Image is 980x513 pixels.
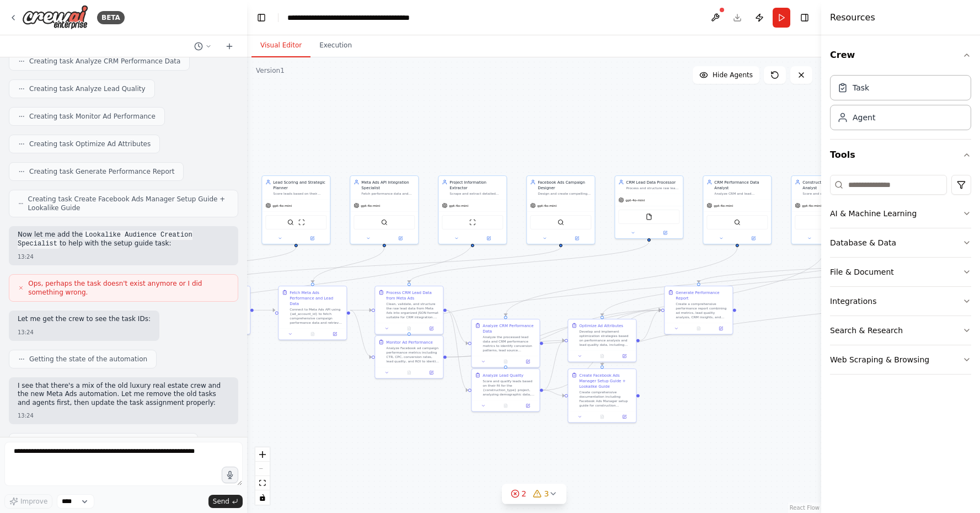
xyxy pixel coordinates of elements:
[290,290,343,306] div: Fetch Meta Ads Performance and Lead Data
[561,235,593,242] button: Open in side panel
[254,307,275,313] g: Edge from ee612729-729d-4886-90f3-b1e52d55d0f7 to 0cf295c5-0416-4d12-8ed6-e27e039684e2
[802,191,856,196] div: Score and qualify leads based on their fit for {construction_type} projects, analyzing lead data ...
[22,5,88,30] img: Logo
[374,335,443,379] div: Monitor Ad PerformanceAnalyze Facebook ad campaign performance metrics including CTR, CPC, conver...
[29,84,146,93] span: Creating task Analyze Lead Quality
[615,414,634,420] button: Open in side panel
[386,346,440,364] div: Analyze Facebook ad campaign performance metrics including CTR, CPC, conversion rates, lead quali...
[687,325,710,332] button: No output available
[298,219,305,226] img: ScrapeWebsiteTool
[579,329,633,347] div: Develop and implement optimization strategies based on performance analysis and lead quality data...
[190,40,216,53] button: Switch to previous chat
[290,307,343,325] div: Connect to Meta Ads API using {ad_account_id} to fetch comprehensive campaign performance data an...
[422,325,441,332] button: Open in side panel
[614,175,683,239] div: CRM Lead Data ProcessorProcess and structure raw lead data from Meta Ads into organized JSON form...
[664,286,733,335] div: Generate Performance ReportCreate a comprehensive performance report combining ad metrics, lead q...
[29,167,174,176] span: Creating task Generate Performance Report
[483,335,536,352] div: Analyze the processed lead data and CRM performance metrics to identify conversion patterns, lead...
[18,231,229,248] p: Now let me add the to help with the setup guide task:
[830,354,929,365] div: Web Scraping & Browsing
[438,175,507,244] div: Project Information ExtractorScrape and extract detailed project information from {project_websit...
[830,140,971,170] button: Tools
[483,379,536,397] div: Score and qualify leads based on their fit for the {construction_type} project, analyzing demogra...
[538,179,591,190] div: Facebook Ads Campaign Designer
[287,12,411,23] nav: breadcrumb
[830,71,971,139] div: Crew
[261,175,330,244] div: Lead Scoring and Strategic PlannerScore leads based on their professional profile, income potenti...
[4,494,52,509] button: Improve
[483,323,536,334] div: Analyze CRM Performance Data
[325,331,344,338] button: Open in side panel
[522,488,527,499] span: 2
[272,204,292,208] span: gpt-4o-mini
[791,175,860,244] div: Construction Lead Quality AnalystScore and qualify leads based on their fit for {construction_typ...
[830,316,971,345] button: Search & Research
[526,175,595,244] div: Facebook Ads Campaign DesignerDesign and create compelling Facebook [PERSON_NAME] for {constructi...
[703,175,772,244] div: CRM Performance Data AnalystAnalyze CRM and lead generation performance metrics to identify trend...
[830,170,971,383] div: Tools
[256,66,285,75] div: Version 1
[579,323,623,328] div: Optimize Ad Attributes
[213,247,564,283] g: Edge from f5c37872-fd0d-4f56-b5f7-d100ade324d5 to ee612729-729d-4886-90f3-b1e52d55d0f7
[830,266,894,277] div: File & Document
[471,319,540,368] div: Analyze CRM Performance DataAnalyze the processed lead data and CRM performance metrics to identi...
[714,179,768,190] div: CRM Performance Data Analyst
[301,331,324,338] button: No output available
[386,339,433,345] div: Monitor Ad Performance
[543,387,565,398] g: Edge from fb97ea4e-b332-427c-910f-41c80efad2aa to 441e70d7-aa33-44b7-9ade-dc7b865dfc65
[447,307,468,393] g: Edge from 9cebef44-6cd1-44ab-9da6-c43f000afde1 to fb97ea4e-b332-427c-910f-41c80efad2aa
[503,247,740,316] g: Edge from d5e52ca0-3f2f-4f33-b7f0-af1614a17f98 to 0ca50485-0e3f-4692-b1aa-9eb086ee1d82
[361,179,415,190] div: Meta Ads API Integration Specialist
[579,372,633,389] div: Create Facebook Ads Manager Setup Guide + Lookalike Guide
[386,290,440,301] div: Process CRM Lead Data from Meta Ads
[591,414,614,420] button: No output available
[374,286,443,335] div: Process CRM Lead Data from Meta AdsClean, validate, and structure the raw lead data from Meta Ads...
[640,307,661,343] g: Edge from fee162ee-3a92-4771-bdd2-68a8d98bd41c to f017296e-de6f-403b-8158-38adf40cf178
[406,242,917,333] g: Edge from b151fe13-adec-4f7b-868d-f4b0faf9f138 to f8443306-00cb-4020-8ea2-ba38b2f40c69
[676,290,729,301] div: Generate Performance Report
[790,505,820,511] a: React Flow attribution
[830,40,971,71] button: Crew
[222,467,238,483] button: Click to speak your automation idea
[646,213,652,220] img: FileReadTool
[18,315,151,324] p: Let me get the crew to see the task IDs:
[711,325,730,332] button: Open in side panel
[802,204,821,208] span: gpt-4o-mini
[830,11,875,24] h4: Resources
[802,179,856,190] div: Construction Lead Quality Analyst
[830,296,876,307] div: Integrations
[29,355,147,364] span: Getting the state of the automation
[28,195,229,212] span: Creating task Create Facebook Ads Manager Setup Guide + Lookalike Guide
[676,302,729,319] div: Create a comprehensive performance report combining ad metrics, lead quality analysis, CRM insigh...
[626,186,679,190] div: Process and structure raw lead data from Meta Ads into organized JSON format, cleaning and enrich...
[591,353,614,360] button: No output available
[273,179,326,190] div: Lead Scoring and Strategic Planner
[18,253,229,261] div: 13:24
[449,204,468,208] span: gpt-4o-mini
[449,191,503,196] div: Scrape and extract detailed project information from {project_website} to understand the {constru...
[543,307,661,346] g: Edge from 0ca50485-0e3f-4692-b1aa-9eb086ee1d82 to f017296e-de6f-403b-8158-38adf40cf178
[208,495,243,508] button: Send
[469,219,476,226] img: ScrapeWebsiteTool
[213,497,229,506] span: Send
[830,325,903,336] div: Search & Research
[502,484,567,504] button: 23
[278,286,347,340] div: Fetch Meta Ads Performance and Lead DataConnect to Meta Ads API using {ad_account_id} to fetch co...
[255,447,270,505] div: React Flow controls
[626,179,679,185] div: CRM Lead Data Processor
[518,359,537,365] button: Open in side panel
[558,219,564,226] img: SerperDevTool
[385,235,416,242] button: Open in side panel
[714,204,733,208] span: gpt-4o-mini
[567,319,636,362] div: Optimize Ad AttributesDevelop and implement optimization strategies based on performance analysis...
[473,235,505,242] button: Open in side panel
[310,34,361,57] button: Execution
[287,219,294,226] img: SerperDevTool
[538,191,591,196] div: Design and create compelling Facebook [PERSON_NAME] for {construction_type} projects, targeting t...
[97,11,125,24] div: BETA
[567,368,636,423] div: Create Facebook Ads Manager Setup Guide + Lookalike GuideCreate comprehensive documentation inclu...
[28,279,229,297] span: Ops, perhaps the task doesn't exist anymore or I did something wrong.
[350,307,372,360] g: Edge from 0cf295c5-0416-4d12-8ed6-e27e039684e2 to f8443306-00cb-4020-8ea2-ba38b2f40c69
[18,382,229,408] p: I see that there's a mix of the old luxury real estate crew and the new Meta Ads automation. Let ...
[853,82,869,93] div: Task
